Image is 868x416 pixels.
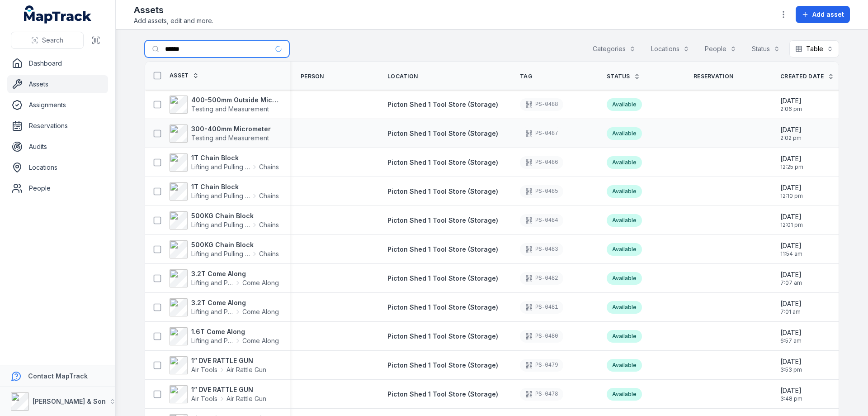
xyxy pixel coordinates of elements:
[780,96,802,113] time: 8/13/2025, 2:06:28 PM
[134,16,213,25] span: Add assets, edit and more.
[259,163,279,172] span: Chains
[587,40,642,57] button: Categories
[170,72,199,79] a: Asset
[387,390,498,399] a: Picton Shed 1 Tool Store (Storage)
[387,73,418,80] span: Location
[607,330,642,343] div: Available
[170,327,279,345] a: 1.6T Come AlongLifting and Pulling ToolsCome Along
[387,303,498,312] a: Picton Shed 1 Tool Store (Storage)
[259,220,279,230] span: Chains
[170,182,279,201] a: 1T Chain BlockLifting and Pulling ToolsChains
[387,245,498,254] a: Picton Shed 1 Tool Store (Storage)
[191,365,217,374] span: Air Tools
[191,278,233,287] span: Lifting and Pulling Tools
[607,301,642,314] div: Available
[191,191,250,201] span: Lifting and Pulling Tools
[780,357,802,366] span: [DATE]
[780,73,824,80] span: Created Date
[607,243,642,256] div: Available
[134,4,213,16] h2: Assets
[607,388,642,401] div: Available
[170,240,279,258] a: 500KG Chain BlockLifting and Pulling ToolsChains
[387,129,498,138] a: Picton Shed 1 Tool Store (Storage)
[242,278,279,287] span: Come Along
[33,397,106,405] strong: [PERSON_NAME] & Son
[191,153,279,163] strong: 1T Chain Block
[699,40,742,57] button: People
[226,365,266,374] span: Air Rattle Gun
[780,395,802,402] span: 3:48 pm
[780,241,802,250] span: [DATE]
[387,361,498,370] a: Picton Shed 1 Tool Store (Storage)
[520,214,563,227] div: PS-0484
[170,211,279,230] a: 500KG Chain BlockLifting and Pulling ToolsChains
[170,124,271,143] a: 300-400mm MicrometerTesting and Measurement
[607,73,630,80] span: Status
[191,385,266,394] strong: 1” DVE RATTLE GUN
[693,73,733,80] span: Reservation
[170,153,279,172] a: 1T Chain BlockLifting and Pulling ToolsChains
[387,216,498,224] span: Picton Shed 1 Tool Store (Storage)
[191,134,269,142] span: Testing and Measurement
[191,220,250,230] span: Lifting and Pulling Tools
[387,245,498,253] span: Picton Shed 1 Tool Store (Storage)
[191,124,271,134] strong: 300-400mm Micrometer
[387,187,498,195] span: Picton Shed 1 Tool Store (Storage)
[387,361,498,369] span: Picton Shed 1 Tool Store (Storage)
[520,272,563,285] div: PS-0482
[780,212,803,229] time: 8/13/2025, 12:01:06 PM
[7,54,108,72] a: Dashboard
[780,386,802,402] time: 8/12/2025, 3:48:45 PM
[520,301,563,314] div: PS-0481
[24,5,92,24] a: MapTrack
[259,249,279,258] span: Chains
[780,192,803,200] span: 12:10 pm
[746,40,786,57] button: Status
[7,158,108,177] a: Locations
[780,308,802,316] span: 7:01 am
[387,100,498,108] span: Picton Shed 1 Tool Store (Storage)
[191,240,279,249] strong: 500KG Chain Block
[780,299,802,316] time: 8/13/2025, 7:01:14 AM
[780,386,802,395] span: [DATE]
[780,134,802,142] span: 2:02 pm
[780,357,802,373] time: 8/12/2025, 3:53:06 PM
[645,40,695,57] button: Locations
[812,10,844,19] span: Add asset
[191,327,279,336] strong: 1.6T Come Along
[780,125,802,142] time: 8/13/2025, 2:02:53 PM
[607,185,642,198] div: Available
[520,185,563,198] div: PS-0485
[7,138,108,156] a: Audits
[796,6,850,23] button: Add asset
[170,356,266,374] a: 1” DVE RATTLE GUNAir ToolsAir Rattle Gun
[242,336,279,345] span: Come Along
[607,73,640,80] a: Status
[780,125,802,134] span: [DATE]
[780,154,803,163] span: [DATE]
[780,154,803,171] time: 8/13/2025, 12:25:57 PM
[780,73,834,80] a: Created Date
[191,356,266,365] strong: 1” DVE RATTLE GUN
[387,274,498,283] a: Picton Shed 1 Tool Store (Storage)
[387,100,498,109] a: Picton Shed 1 Tool Store (Storage)
[191,307,233,316] span: Lifting and Pulling Tools
[387,332,498,340] span: Picton Shed 1 Tool Store (Storage)
[780,328,802,337] span: [DATE]
[607,127,642,140] div: Available
[191,269,279,278] strong: 3.2T Come Along
[789,40,839,57] button: Table
[780,366,802,373] span: 3:53 pm
[780,105,802,113] span: 2:06 pm
[11,32,84,49] button: Search
[191,394,217,403] span: Air Tools
[7,96,108,114] a: Assignments
[780,270,802,287] time: 8/13/2025, 7:07:27 AM
[780,299,802,308] span: [DATE]
[607,156,642,169] div: Available
[387,158,498,167] a: Picton Shed 1 Tool Store (Storage)
[387,332,498,341] a: Picton Shed 1 Tool Store (Storage)
[520,73,532,80] span: Tag
[780,270,802,279] span: [DATE]
[387,390,498,398] span: Picton Shed 1 Tool Store (Storage)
